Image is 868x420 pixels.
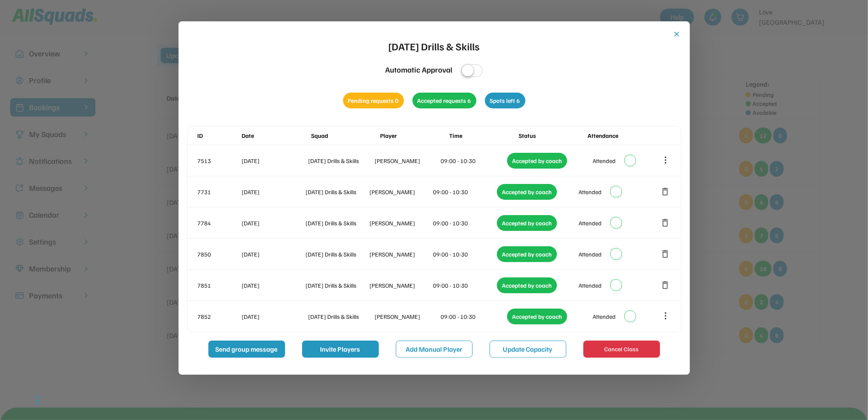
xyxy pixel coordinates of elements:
[579,281,602,290] div: Attended
[242,250,304,259] div: [DATE]
[485,93,525,108] div: Spots left 6
[579,187,602,196] div: Attended
[673,30,681,38] button: close
[660,218,671,228] button: delete
[369,250,432,259] div: [PERSON_NAME]
[507,153,567,169] div: Accepted by coach
[198,250,240,259] div: 7850
[660,280,671,290] button: delete
[306,250,368,259] div: [DATE] Drills & Skills
[497,246,557,262] div: Accepted by coach
[198,219,240,227] div: 7784
[308,312,373,321] div: [DATE] Drills & Skills
[396,341,473,358] button: Add Manual Player
[449,131,516,140] div: Time
[441,156,506,165] div: 09:00 - 10:30
[198,312,240,321] div: 7852
[579,219,602,227] div: Attended
[242,281,304,290] div: [DATE]
[369,219,432,227] div: [PERSON_NAME]
[343,93,404,108] div: Pending requests 0
[306,281,368,290] div: [DATE] Drills & Skills
[490,341,566,358] button: Update Capacity
[242,219,304,227] div: [DATE]
[593,156,616,165] div: Attended
[519,131,586,140] div: Status
[389,38,480,54] div: [DATE] Drills & Skills
[306,219,368,227] div: [DATE] Drills & Skills
[579,250,602,259] div: Attended
[588,131,655,140] div: Attendance
[198,187,240,196] div: 7731
[433,250,496,259] div: 09:00 - 10:30
[441,312,506,321] div: 09:00 - 10:30
[380,131,447,140] div: Player
[369,187,432,196] div: [PERSON_NAME]
[306,187,368,196] div: [DATE] Drills & Skills
[583,341,660,358] button: Cancel Class
[433,281,496,290] div: 09:00 - 10:30
[660,187,671,197] button: delete
[375,156,439,165] div: [PERSON_NAME]
[242,131,309,140] div: Date
[198,131,240,140] div: ID
[497,184,557,200] div: Accepted by coach
[308,156,373,165] div: [DATE] Drills & Skills
[242,187,304,196] div: [DATE]
[302,341,379,358] button: Invite Players
[497,215,557,231] div: Accepted by coach
[242,156,307,165] div: [DATE]
[433,187,496,196] div: 09:00 - 10:30
[660,249,671,259] button: delete
[198,281,240,290] div: 7851
[507,309,567,324] div: Accepted by coach
[497,277,557,293] div: Accepted by coach
[593,312,616,321] div: Attended
[385,64,453,76] div: Automatic Approval
[433,219,496,227] div: 09:00 - 10:30
[208,341,285,358] button: Send group message
[198,156,240,165] div: 7513
[242,312,307,321] div: [DATE]
[375,312,439,321] div: [PERSON_NAME]
[311,131,378,140] div: Squad
[412,93,476,108] div: Accepted requests 6
[369,281,432,290] div: [PERSON_NAME]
